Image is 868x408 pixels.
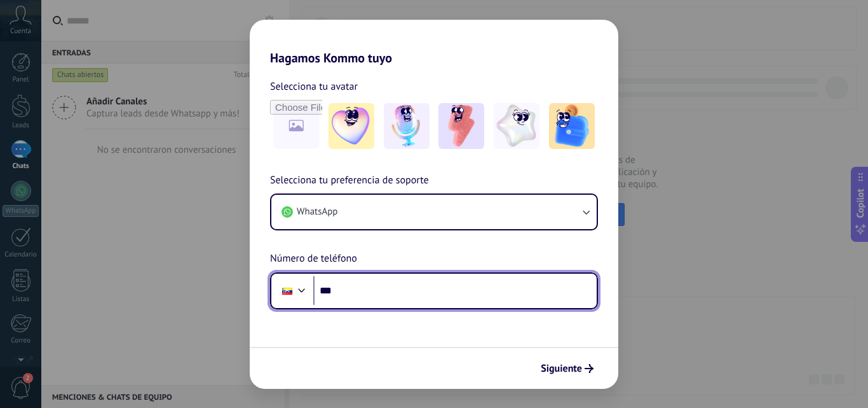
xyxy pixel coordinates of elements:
[250,20,618,66] h2: Hagamos Kommo tuyo
[275,278,299,304] div: Venezuela: + 58
[329,103,374,149] img: -1.jpeg
[438,103,484,149] img: -3.jpeg
[270,78,358,95] span: Selecciona tu avatar
[541,364,582,373] span: Siguiente
[549,103,595,149] img: -5.jpeg
[297,206,337,218] span: WhatsApp
[384,103,430,149] img: -2.jpeg
[494,103,539,149] img: -4.jpeg
[270,172,429,189] span: Selecciona tu preferencia de soporte
[535,358,599,379] button: Siguiente
[270,251,357,267] span: Número de teléfono
[271,195,597,229] button: WhatsApp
